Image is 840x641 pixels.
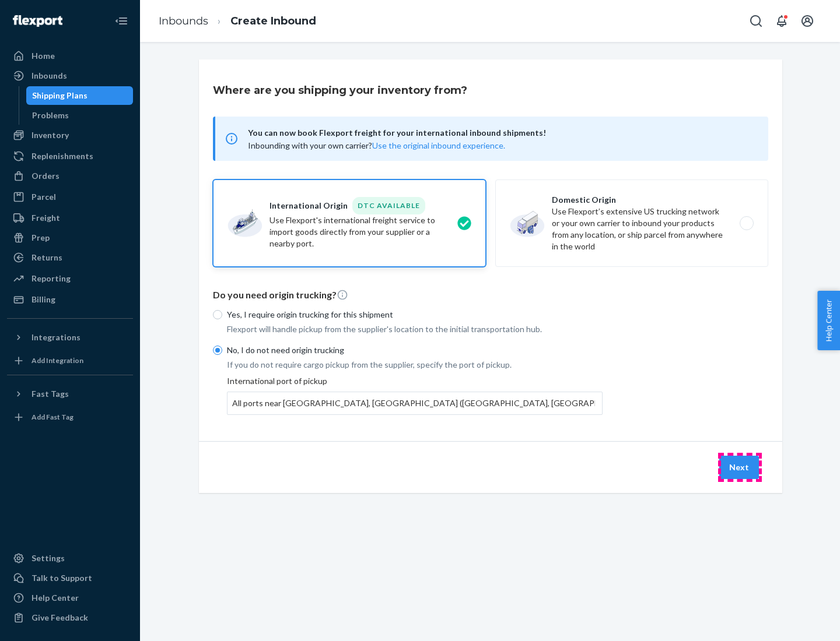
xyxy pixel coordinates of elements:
[7,209,133,227] a: Freight
[32,170,60,182] div: Orders
[770,9,793,33] button: Open notifications
[7,608,133,627] button: Give Feedback
[13,15,62,27] img: Flexport logo
[213,346,222,355] input: No, I do not need origin trucking
[227,375,603,415] div: International port of pickup
[7,47,133,65] a: Home
[7,408,133,427] a: Add Fast Tag
[159,15,208,27] a: Inbounds
[32,388,69,400] div: Fast Tags
[817,291,840,350] button: Help Center
[32,191,56,203] div: Parcel
[32,273,71,284] div: Reporting
[7,269,133,288] a: Reporting
[230,15,316,27] a: Create Inbound
[7,248,133,267] a: Returns
[7,589,133,607] a: Help Center
[32,232,50,244] div: Prep
[719,456,759,479] button: Next
[248,126,754,140] span: You can now book Flexport freight for your international inbound shipments!
[32,572,92,584] div: Talk to Support
[32,90,87,101] div: Shipping Plans
[796,9,819,33] button: Open account menu
[110,9,133,33] button: Close Navigation
[213,310,222,319] input: Yes, I require origin trucking for this shipment
[32,252,62,263] div: Returns
[227,359,603,371] p: If you do not require cargo pickup from the supplier, specify the port of pickup.
[227,323,603,335] p: Flexport will handle pickup from the supplier's location to the initial transportation hub.
[7,385,133,403] button: Fast Tags
[7,66,133,85] a: Inbounds
[32,412,73,422] div: Add Fast Tag
[32,212,60,224] div: Freight
[248,140,505,150] span: Inbounding with your own carrier?
[32,110,69,121] div: Problems
[32,50,55,62] div: Home
[7,290,133,309] a: Billing
[372,140,505,152] button: Use the original inbound experience.
[26,86,134,105] a: Shipping Plans
[7,549,133,568] a: Settings
[32,612,88,624] div: Give Feedback
[213,288,768,302] p: Do you need origin trucking?
[7,569,133,587] a: Talk to Support
[7,328,133,347] button: Integrations
[7,228,133,247] a: Prep
[149,4,325,38] ol: breadcrumbs
[32,355,83,365] div: Add Integration
[26,106,134,125] a: Problems
[7,147,133,165] a: Replenishments
[7,351,133,370] a: Add Integration
[32,129,69,141] div: Inventory
[32,552,65,564] div: Settings
[32,592,79,604] div: Help Center
[7,188,133,206] a: Parcel
[32,294,55,305] div: Billing
[213,83,467,98] h3: Where are you shipping your inventory from?
[7,126,133,145] a: Inventory
[32,332,80,343] div: Integrations
[32,70,67,82] div: Inbounds
[227,344,603,356] p: No, I do not need origin trucking
[227,309,603,320] p: Yes, I require origin trucking for this shipment
[7,167,133,185] a: Orders
[32,150,93,162] div: Replenishments
[744,9,768,33] button: Open Search Box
